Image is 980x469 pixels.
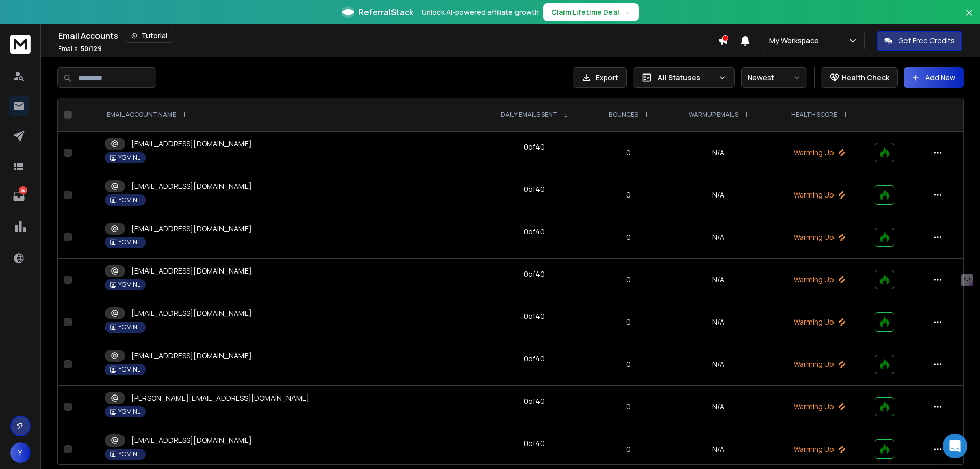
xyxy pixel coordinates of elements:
[524,269,545,279] div: 0 of 40
[776,232,863,242] p: Warming Up
[791,111,837,119] p: HEALTH SCORE
[131,393,309,403] p: [PERSON_NAME][EMAIL_ADDRESS][DOMAIN_NAME]
[904,67,964,88] button: Add New
[597,444,660,454] p: 0
[741,67,807,88] button: Newest
[667,301,770,343] td: N/A
[769,36,823,46] p: My Workspace
[118,196,140,204] p: YGM NL
[776,190,863,200] p: Warming Up
[597,317,660,327] p: 0
[667,343,770,386] td: N/A
[597,402,660,412] p: 0
[842,72,889,83] p: Health Check
[131,139,252,149] p: [EMAIL_ADDRESS][DOMAIN_NAME]
[667,174,770,216] td: N/A
[19,186,27,194] p: 89
[524,396,545,406] div: 0 of 40
[597,190,660,200] p: 0
[10,442,31,463] button: Y
[776,275,863,285] p: Warming Up
[118,365,140,374] p: YGM NL
[821,67,898,88] button: Health Check
[776,444,863,454] p: Warming Up
[524,227,545,237] div: 0 of 40
[358,6,413,18] span: ReferralStack
[667,259,770,301] td: N/A
[898,36,955,46] p: Get Free Credits
[422,7,539,17] p: Unlock AI-powered affiliate growth
[118,154,140,162] p: YGM NL
[776,147,863,158] p: Warming Up
[118,281,140,289] p: YGM NL
[118,450,140,458] p: YGM NL
[597,275,660,285] p: 0
[943,434,967,458] div: Open Intercom Messenger
[667,386,770,428] td: N/A
[58,29,718,43] div: Email Accounts
[9,186,29,207] a: 89
[776,402,863,412] p: Warming Up
[689,111,738,119] p: WARMUP EMAILS
[658,72,714,83] p: All Statuses
[501,111,557,119] p: DAILY EMAILS SENT
[667,132,770,174] td: N/A
[118,238,140,246] p: YGM NL
[524,311,545,322] div: 0 of 40
[543,3,639,21] button: Claim Lifetime Deal→
[597,359,660,369] p: 0
[131,224,252,234] p: [EMAIL_ADDRESS][DOMAIN_NAME]
[877,31,962,51] button: Get Free Credits
[524,438,545,449] div: 0 of 40
[131,266,252,276] p: [EMAIL_ADDRESS][DOMAIN_NAME]
[107,111,186,119] div: EMAIL ACCOUNT NAME
[118,408,140,416] p: YGM NL
[131,435,252,446] p: [EMAIL_ADDRESS][DOMAIN_NAME]
[125,29,174,43] button: Tutorial
[573,67,627,88] button: Export
[776,317,863,327] p: Warming Up
[524,354,545,364] div: 0 of 40
[597,232,660,242] p: 0
[597,147,660,158] p: 0
[667,216,770,259] td: N/A
[131,308,252,318] p: [EMAIL_ADDRESS][DOMAIN_NAME]
[623,7,630,17] span: →
[609,111,638,119] p: BOUNCES
[131,181,252,191] p: [EMAIL_ADDRESS][DOMAIN_NAME]
[58,45,102,53] p: Emails :
[524,184,545,194] div: 0 of 40
[524,142,545,152] div: 0 of 40
[776,359,863,369] p: Warming Up
[81,44,102,53] span: 50 / 129
[963,6,976,31] button: Close banner
[131,351,252,361] p: [EMAIL_ADDRESS][DOMAIN_NAME]
[118,323,140,331] p: YGM NL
